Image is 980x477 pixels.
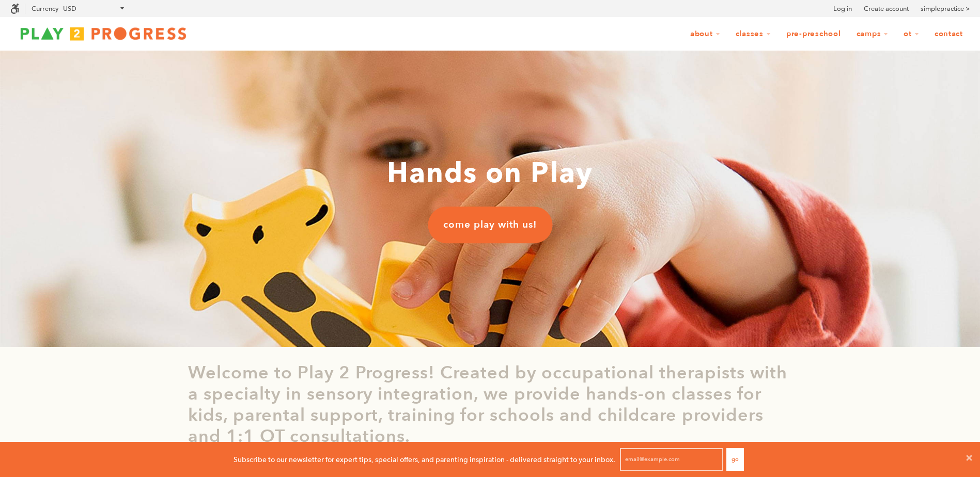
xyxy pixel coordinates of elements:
[10,23,196,44] img: Play2Progress logo
[726,448,744,471] button: Go
[234,454,615,465] p: Subscribe to our newsletter for expert tips, special offers, and parenting inspiration - delivere...
[928,24,970,44] a: Contact
[850,24,895,44] a: Camps
[780,24,848,44] a: Pre-Preschool
[729,24,777,44] a: Classes
[443,218,537,232] span: come play with us!
[833,4,852,14] a: Log in
[683,24,727,44] a: About
[188,362,792,447] p: Welcome to Play 2 Progress! Created by occupational therapists with a specialty in sensory integr...
[32,5,58,12] label: Currency
[921,4,970,14] a: simplepractice >
[428,207,552,243] a: come play with us!
[864,4,909,14] a: Create account
[620,448,723,471] input: email@example.com
[897,24,926,44] a: OT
